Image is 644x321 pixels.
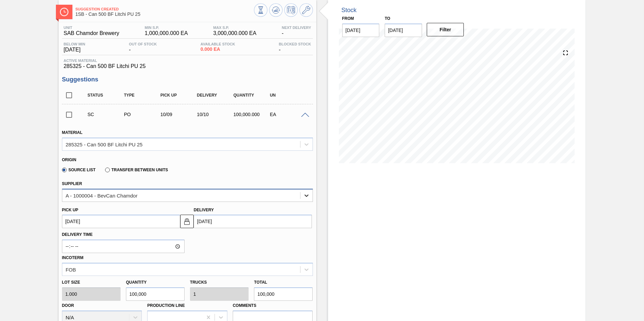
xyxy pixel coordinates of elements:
button: Filter [427,23,464,36]
span: [DATE] [64,47,85,53]
label: Delivery Time [62,230,185,240]
label: Source List [62,168,96,172]
label: to [385,16,390,21]
input: mm/dd/yyyy [62,215,180,228]
span: Suggestion Created [75,7,254,11]
div: Quantity [232,93,272,98]
button: Stocks Overview [254,3,267,17]
img: locked [183,217,191,225]
div: 10/10/2025 [195,112,236,117]
div: Pick up [159,93,199,98]
label: Origin [62,157,76,162]
div: Delivery [195,93,236,98]
span: Below Min [64,42,85,46]
label: Quantity [126,280,147,285]
label: Comments [233,301,313,311]
div: Suggestion Created [86,112,127,117]
div: - [127,42,159,53]
span: 1,000,000.000 EA [144,30,188,36]
label: Total [254,280,267,285]
span: Blocked Stock [279,42,311,46]
div: - [280,26,313,36]
span: MIN S.P. [144,26,188,30]
button: Go to Master Data / General [299,3,313,17]
label: Door [62,303,74,308]
span: Out Of Stock [129,42,157,46]
span: MAX S.P. [213,26,256,30]
div: - [277,42,313,53]
div: FOB [66,266,76,272]
div: EA [268,112,309,117]
div: A - 1000004 - BevCan Chamdor [66,192,137,198]
span: 3,000,000.000 EA [213,30,256,36]
span: SAB Chamdor Brewery [64,30,119,36]
label: Incoterm [62,255,84,260]
span: 0.000 EA [200,47,235,52]
div: Status [86,93,127,98]
label: From [342,16,354,21]
span: Unit [64,26,119,30]
button: Schedule Inventory [284,3,298,17]
label: Production Line [147,303,185,308]
label: Pick up [62,208,78,212]
label: Supplier [62,181,82,186]
span: Available Stock [200,42,235,46]
div: Purchase order [122,112,163,117]
div: Type [122,93,163,98]
img: Ícone [60,8,68,16]
button: locked [180,215,194,228]
div: 10/09/2025 [159,112,199,117]
span: Next Delivery [282,26,311,30]
input: mm/dd/yyyy [194,215,312,228]
button: Update Chart [269,3,283,17]
label: Material [62,130,83,135]
h3: Suggestions [62,76,313,83]
input: mm/dd/yyyy [385,24,422,37]
div: 100,000.000 [232,112,272,117]
label: Lot size [62,278,121,287]
span: 285325 - Can 500 BF Litchi PU 25 [64,63,311,69]
label: Trucks [190,280,207,285]
span: Active Material [64,59,311,63]
label: Transfer between Units [105,168,168,172]
div: UN [268,93,309,98]
span: 1SB - Can 500 BF Litchi PU 25 [75,12,254,17]
label: Delivery [194,208,214,212]
div: Stock [342,7,357,14]
div: 285325 - Can 500 BF Litchi PU 25 [66,141,142,147]
input: mm/dd/yyyy [342,24,380,37]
